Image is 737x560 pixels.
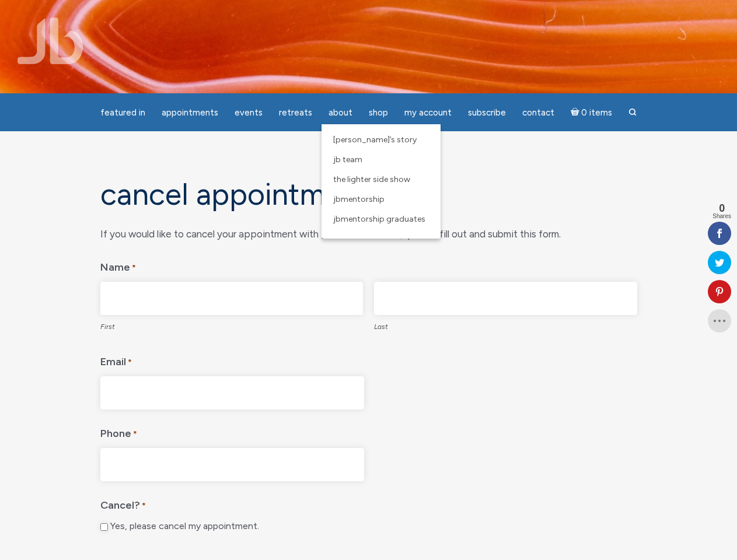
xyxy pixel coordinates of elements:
[100,107,145,118] span: featured in
[404,107,452,118] span: My Account
[100,253,637,278] legend: Name
[228,101,270,124] a: Events
[100,315,364,336] label: First
[327,130,435,150] a: [PERSON_NAME]’s Story
[333,214,425,224] span: JBMentorship Graduates
[333,194,385,204] span: JBMentorship
[100,419,137,444] label: Phone
[100,491,637,516] legend: Cancel?
[362,101,395,124] a: Shop
[564,100,620,124] a: Cart0 items
[369,107,388,118] span: Shop
[333,155,362,164] span: JB Team
[18,17,83,64] img: Jamie Butler. The Everyday Medium
[327,170,435,190] a: The Lighter Side Show
[100,347,132,372] label: Email
[327,150,435,170] a: JB Team
[100,178,637,211] h1: Cancel Appointment
[279,107,312,118] span: Retreats
[712,203,731,213] span: 0
[522,107,554,118] span: Contact
[571,107,582,118] i: Cart
[461,101,513,124] a: Subscribe
[327,190,435,209] a: JBMentorship
[110,520,259,533] label: Yes, please cancel my appointment.
[329,107,352,118] span: About
[235,107,263,118] span: Events
[162,107,218,118] span: Appointments
[374,315,637,336] label: Last
[468,107,506,118] span: Subscribe
[397,101,459,124] a: My Account
[515,101,561,124] a: Contact
[333,135,417,145] span: [PERSON_NAME]’s Story
[581,108,612,117] span: 0 items
[322,101,359,124] a: About
[100,225,637,243] div: If you would like to cancel your appointment with [PERSON_NAME], please fill out and submit this ...
[712,213,731,219] span: Shares
[155,101,225,124] a: Appointments
[93,101,152,124] a: featured in
[272,101,319,124] a: Retreats
[333,174,410,184] span: The Lighter Side Show
[327,209,435,229] a: JBMentorship Graduates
